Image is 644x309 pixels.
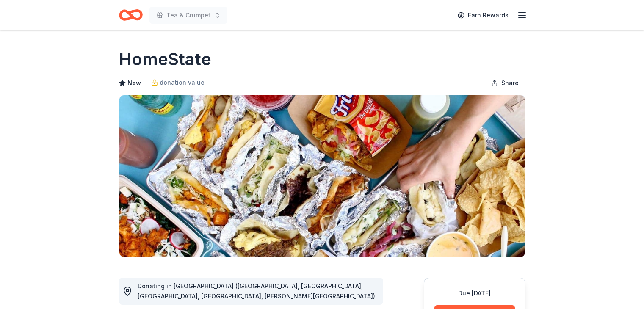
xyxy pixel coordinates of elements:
span: Donating in [GEOGRAPHIC_DATA] ([GEOGRAPHIC_DATA], [GEOGRAPHIC_DATA], [GEOGRAPHIC_DATA], [GEOGRAPH... [138,282,375,300]
button: Tea & Crumpet [149,7,227,24]
a: Earn Rewards [453,8,514,23]
h1: HomeState [119,47,211,71]
span: Tea & Crumpet [166,10,210,20]
a: donation value [151,77,205,88]
span: New [127,78,141,88]
span: donation value [160,77,205,88]
span: Share [501,78,519,88]
button: Share [484,74,525,91]
img: Image for HomeState [119,95,525,257]
a: Home [119,5,143,25]
div: Due [DATE] [434,288,515,298]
